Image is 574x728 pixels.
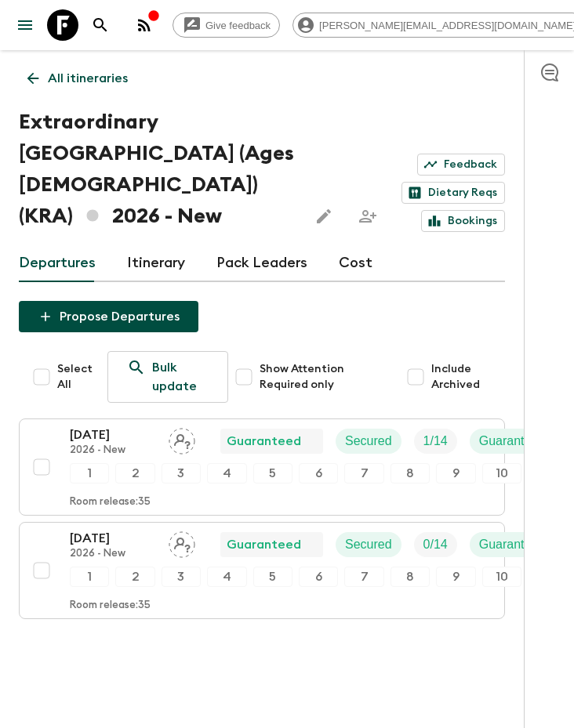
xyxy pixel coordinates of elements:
p: Guaranteed [227,535,301,554]
div: Secured [336,429,401,454]
p: Bulk update [152,358,209,396]
a: Itinerary [127,244,185,282]
div: 6 [299,463,338,484]
div: Trip Fill [414,429,457,454]
span: Assign pack leader [169,433,195,445]
a: All itineraries [19,63,136,94]
p: Guaranteed [227,432,301,451]
span: Select All [57,361,95,393]
p: All itineraries [48,69,128,88]
div: 5 [253,463,292,484]
div: 10 [482,567,521,587]
p: Room release: 35 [70,599,151,612]
button: Edit this itinerary [308,201,340,232]
button: Propose Departures [19,301,198,332]
p: Guaranteed [479,535,546,554]
div: 2 [115,567,154,587]
p: 2026 - New [70,548,156,560]
div: 3 [162,463,201,484]
div: 10 [482,463,521,484]
div: 3 [162,567,201,587]
div: 8 [391,463,430,484]
div: 4 [207,567,246,587]
div: Secured [336,532,401,557]
button: [DATE]2026 - NewAssign pack leaderGuaranteedSecuredTrip FillGuaranteed1234567891011Room release:35 [19,418,505,516]
a: Cost [339,244,372,282]
div: 9 [436,463,475,484]
p: [DATE] [70,529,156,548]
span: Include Archived [431,361,505,393]
a: Feedback [417,154,505,176]
p: Secured [345,535,392,554]
div: 6 [299,567,338,587]
div: 9 [436,567,475,587]
a: Dietary Reqs [401,182,505,204]
div: 4 [207,463,246,484]
p: Guaranteed [479,432,546,451]
div: 1 [70,463,109,484]
span: Show Attention Required only [260,361,394,393]
a: Departures [19,244,96,282]
button: menu [9,9,41,41]
a: Bookings [421,210,505,232]
span: Share this itinerary [352,201,383,232]
p: 2026 - New [70,444,156,457]
div: 7 [344,463,383,484]
a: Give feedback [173,13,280,38]
div: 8 [391,567,430,587]
span: Give feedback [197,20,279,31]
button: search adventures [85,9,116,41]
div: 7 [344,567,383,587]
span: Assign pack leader [169,536,195,549]
div: 1 [70,567,109,587]
div: 5 [253,567,292,587]
p: Room release: 35 [70,496,151,509]
a: Pack Leaders [216,244,307,282]
button: [DATE]2026 - NewAssign pack leaderGuaranteedSecuredTrip FillGuaranteed1234567891011Room release:35 [19,522,505,619]
p: [DATE] [70,426,156,444]
div: 2 [115,463,154,484]
div: Trip Fill [414,532,457,557]
p: 1 / 14 [423,432,448,451]
p: Secured [345,432,392,451]
h1: Extraordinary [GEOGRAPHIC_DATA] (Ages [DEMOGRAPHIC_DATA]) (KRA) 2026 - New [19,107,296,232]
p: 0 / 14 [423,535,448,554]
a: Bulk update [107,351,228,403]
